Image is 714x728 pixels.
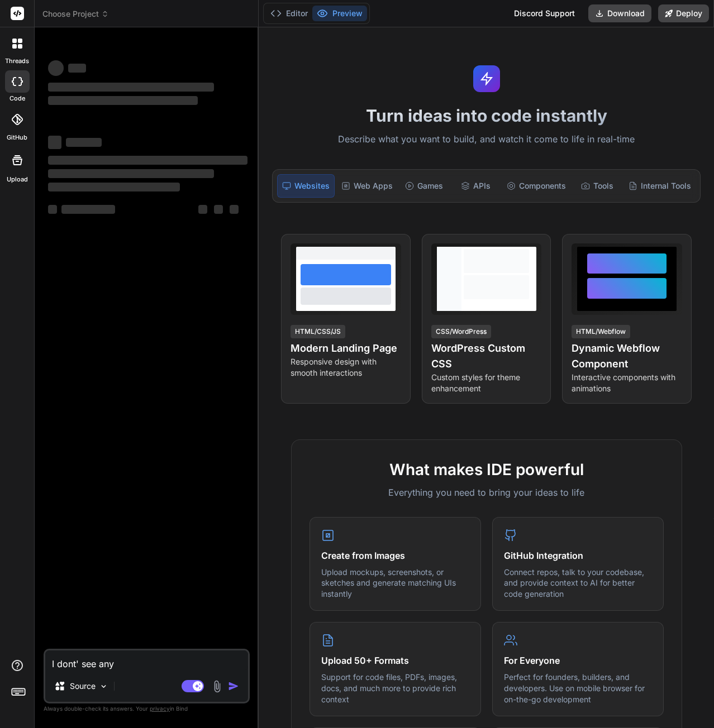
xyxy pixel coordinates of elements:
span: ‌ [48,83,214,92]
p: Support for code files, PDFs, images, docs, and much more to provide rich context [321,672,469,705]
h1: Turn ideas into code instantly [265,106,707,126]
img: icon [228,681,239,692]
div: APIs [451,174,500,198]
p: Perfect for founders, builders, and developers. Use on mobile browser for on-the-go development [504,672,652,705]
div: Internal Tools [624,174,696,198]
h4: Upload 50+ Formats [321,654,469,667]
button: Download [588,4,651,22]
p: Connect repos, talk to your codebase, and provide context to AI for better code generation [504,567,652,600]
label: threads [5,56,29,66]
h4: GitHub Integration [504,549,652,562]
div: Games [399,174,449,198]
textarea: I dont' see any [45,650,248,670]
p: Always double-check its answers. Your in Bind [44,703,250,714]
h4: Dynamic Webflow Component [572,341,682,372]
p: Upload mockups, screenshots, or sketches and generate matching UIs instantly [321,567,469,600]
span: ‌ [68,64,86,73]
p: Describe what you want to build, and watch it come to life in real-time [265,132,707,147]
div: CSS/WordPress [431,325,491,338]
span: ‌ [61,205,115,214]
div: Websites [277,174,335,198]
span: ‌ [198,205,207,214]
h4: For Everyone [504,654,652,667]
span: privacy [150,705,170,712]
label: code [9,94,25,103]
button: Deploy [658,4,709,22]
span: ‌ [48,60,64,76]
p: Responsive design with smooth interactions [291,356,401,379]
h2: What makes IDE powerful [310,458,664,481]
span: Choose Project [42,8,109,20]
div: Web Apps [337,174,397,198]
div: HTML/Webflow [572,325,630,338]
label: GitHub [7,133,27,142]
img: attachment [211,680,223,693]
h4: WordPress Custom CSS [431,341,542,372]
p: Everything you need to bring your ideas to life [310,486,664,499]
div: Tools [573,174,622,198]
span: ‌ [48,205,57,214]
span: ‌ [48,183,180,191]
span: ‌ [48,96,198,105]
span: ‌ [230,205,239,214]
span: ‌ [66,138,102,147]
p: Interactive components with animations [572,372,682,394]
span: ‌ [214,205,223,214]
span: ‌ [48,136,61,149]
p: Source [70,681,96,692]
button: Preview [312,6,367,21]
button: Editor [266,6,312,21]
div: HTML/CSS/JS [291,325,345,338]
h4: Modern Landing Page [291,341,401,356]
p: Custom styles for theme enhancement [431,372,542,394]
span: ‌ [48,156,247,165]
label: Upload [7,175,28,184]
span: ‌ [48,169,214,178]
img: Pick Models [99,682,108,691]
div: Components [502,174,570,198]
h4: Create from Images [321,549,469,562]
div: Discord Support [507,4,582,22]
